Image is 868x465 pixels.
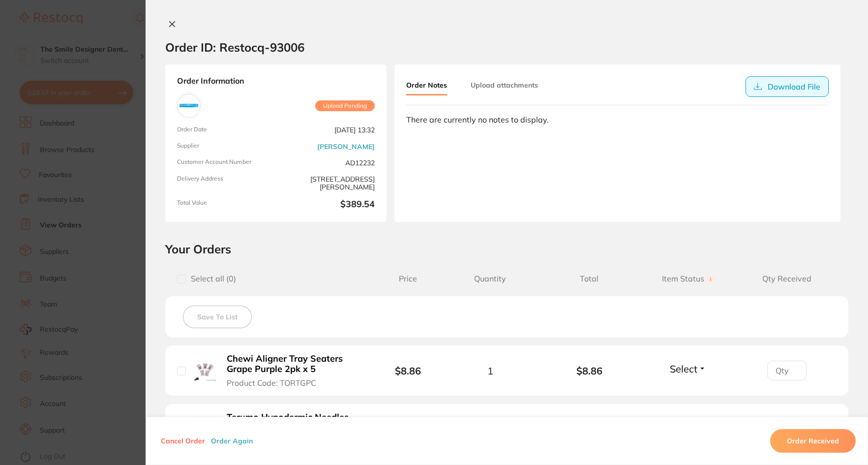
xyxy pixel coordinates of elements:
[667,363,709,375] button: Select
[158,436,208,445] button: Cancel Order
[183,306,252,328] button: Save To List
[670,363,697,375] span: Select
[487,365,493,376] span: 1
[224,353,360,388] button: Chewi Aligner Tray Seaters Grape Purple 2pk x 5 Product Code: TORTGPC
[280,175,375,191] span: [STREET_ADDRESS][PERSON_NAME]
[180,96,198,115] img: Adam Dental
[177,142,272,151] span: Supplier
[540,365,639,376] b: $8.86
[193,358,216,381] img: Chewi Aligner Tray Seaters Grape Purple 2pk x 5
[315,100,375,111] span: Upload Pending
[165,242,848,256] h2: Your Orders
[639,274,738,283] span: Item Status
[177,199,272,210] span: Total Value
[375,274,441,283] span: Price
[471,76,538,94] button: Upload attachments
[224,412,360,446] button: Terumo Hypodermic Needles 25G Product Code: TERHNI
[177,158,272,167] span: Customer Account Number
[186,274,236,283] span: Select all ( 0 )
[746,76,829,97] button: Download File
[280,199,375,210] b: $389.54
[738,274,837,283] span: Qty Received
[177,126,272,134] span: Order Date
[441,274,539,283] span: Quantity
[540,274,639,283] span: Total
[227,354,357,374] b: Chewi Aligner Tray Seaters Grape Purple 2pk x 5
[208,436,256,445] button: Order Again
[395,365,421,377] b: $8.86
[767,361,807,380] input: Qty
[280,126,375,134] span: [DATE] 13:32
[177,76,375,86] strong: Order Information
[317,143,375,151] a: [PERSON_NAME]
[227,412,357,433] b: Terumo Hypodermic Needles 25G
[177,175,272,191] span: Delivery Address
[406,115,829,124] div: There are currently no notes to display.
[280,158,375,167] span: AD12232
[227,378,316,387] span: Product Code: TORTGPC
[770,429,856,453] button: Order Received
[406,76,447,95] button: Order Notes
[165,40,304,55] h2: Order ID: Restocq- 93006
